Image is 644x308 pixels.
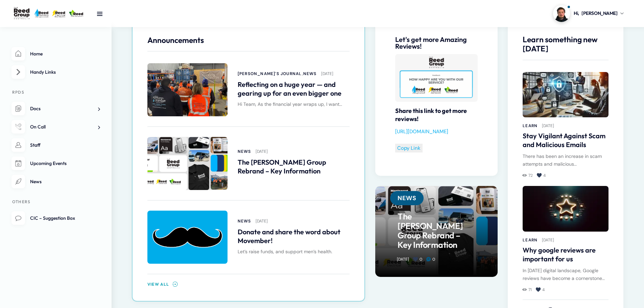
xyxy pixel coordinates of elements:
a: [DATE] [542,237,554,243]
a: Why google reviews are important for us [523,246,609,263]
span: 0 [432,257,435,262]
span: [PERSON_NAME] [581,10,618,17]
a: Profile picture of Dylan GledhillHi,[PERSON_NAME] [553,5,624,22]
span: Announcements [147,35,204,45]
a: Learn [523,237,538,243]
a: The [PERSON_NAME] Group Rebrand – Key Information [238,158,350,175]
img: Profile picture of Dylan Gledhill [553,5,570,22]
a: 72 [523,172,537,179]
a: News [390,191,424,205]
a: [DATE] [542,123,554,128]
span: Learn something new [DATE] [523,34,598,54]
a: 71 [523,287,536,293]
a: Donate and share the word about Movember! [238,228,350,245]
div: Hi Team, As the financial year wraps up, I want… [238,100,350,108]
strong: Share this link to get more reviews! [395,107,467,123]
a: [DATE] [321,71,333,76]
a: News [303,71,317,77]
span: View All [147,282,169,287]
a: View All [147,281,178,288]
div: In [DATE] digital landscape, Google reviews have become a cornerstone… [523,267,609,282]
a: The [PERSON_NAME] Group Rebrand – Key Information [398,212,475,250]
h4: Let's get more Amazing Reviews! [395,36,478,50]
a: News [238,148,251,155]
a: 4 [537,172,550,179]
a: [DATE] [256,149,268,154]
span: 4 [542,287,545,292]
span: 0 [420,257,422,262]
a: 4 [536,287,549,293]
a: Learn [523,123,538,129]
button: Copy Link [395,144,423,152]
div: Let’s raise funds, and support men’s health. [238,248,350,256]
a: Stay Vigilant Against Scam and Malicious Emails [523,132,609,149]
a: 0 [413,256,427,262]
span: 4 [543,173,546,178]
span: , [302,71,303,76]
span: 71 [528,287,532,292]
div: There has been an increase in scam attempts and malicious… [523,152,609,168]
a: [DATE] [256,218,268,224]
a: Copy Link [397,145,421,151]
span: 72 [528,173,533,178]
a: 0 [427,256,439,262]
a: [DATE] [397,257,409,262]
a: News [238,218,251,224]
a: Reflecting on a huge year — and gearing up for an even bigger one [238,80,350,98]
a: [URL][DOMAIN_NAME] [395,128,448,135]
a: [PERSON_NAME]'s Journal [238,71,302,77]
span: Hi, [574,10,579,17]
